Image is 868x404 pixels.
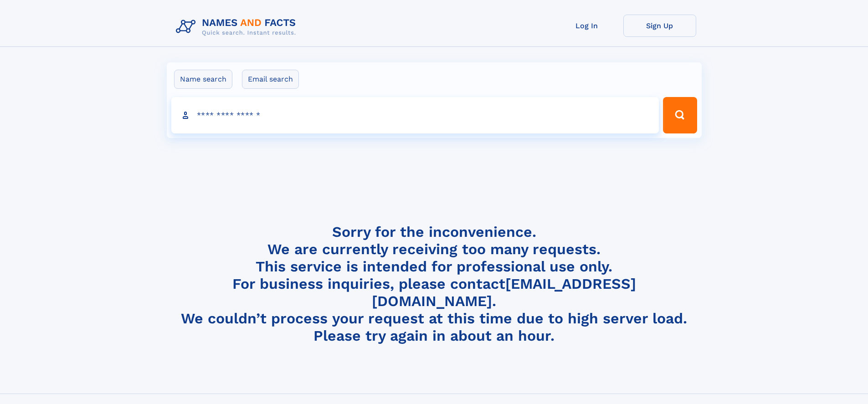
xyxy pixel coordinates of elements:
[174,70,232,89] label: Name search
[172,223,696,345] h4: Sorry for the inconvenience. We are currently receiving too many requests. This service is intend...
[663,97,697,133] button: Search Button
[550,15,623,37] a: Log In
[172,15,303,39] img: Logo Names and Facts
[242,70,299,89] label: Email search
[372,275,636,310] a: [EMAIL_ADDRESS][DOMAIN_NAME]
[623,15,696,37] a: Sign Up
[171,97,659,133] input: search input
